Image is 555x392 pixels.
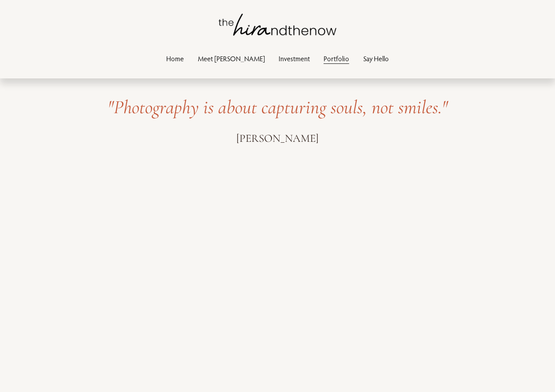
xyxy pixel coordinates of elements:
[324,52,349,64] a: Portfolio
[198,52,265,64] a: Meet [PERSON_NAME]
[108,96,448,118] em: "Photography is about capturing souls, not smiles."
[236,132,319,145] span: [PERSON_NAME]
[166,52,184,64] a: Home
[279,52,310,64] a: Investment
[363,52,389,64] a: Say Hello
[219,14,337,36] img: thehirandthenow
